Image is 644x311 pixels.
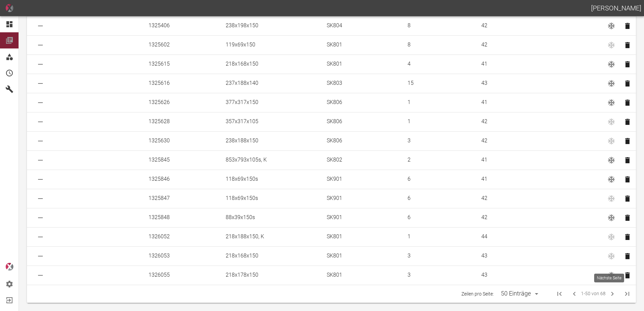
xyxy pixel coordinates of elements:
td: SK806 [321,112,402,131]
button: Auftrag entfernen [621,132,634,150]
span: Vorherige Seite [568,287,581,301]
td: 1325616 [143,74,220,93]
td: 4 [402,55,476,74]
td: 15 [402,74,476,93]
td: 1326053 [143,246,220,266]
td: 42 [476,208,600,227]
td: 218x168x150 [220,55,322,74]
div: 50 Einträge [496,288,541,300]
td: SK801 [321,246,402,266]
td: SK802 [321,150,402,170]
td: 1325602 [143,35,220,55]
td: 6 [402,170,476,189]
button: Auftrag entfernen [621,189,634,208]
td: 42 [476,16,600,35]
td: 8 [402,16,476,35]
td: 2 [402,150,476,170]
td: 377x317x150 [220,93,322,112]
td: 1325848 [143,208,220,227]
td: SK801 [321,55,402,74]
td: 1 [402,93,476,112]
td: 238x198x150 [220,16,322,35]
img: logo [5,263,13,271]
td: 42 [476,189,600,208]
td: 41 [476,150,600,170]
td: SK801 [321,266,402,285]
h1: [PERSON_NAME] [591,3,641,13]
button: Auftrag entfernen [621,170,634,189]
td: 42 [476,35,600,55]
button: Auftragsfixierung entfernen [602,151,621,170]
td: SK901 [321,170,402,189]
td: 853x793x105s, K [220,150,322,170]
button: Auftrag entfernen [621,208,634,227]
td: SK806 [321,131,402,150]
td: 41 [476,93,600,112]
button: Auftragsfixierung entfernen [602,74,621,93]
td: 237x188x140 [220,74,322,93]
button: Auftrag entfernen [621,16,634,35]
button: Auftrag entfernen [621,55,634,74]
td: 238x188x150 [220,131,322,150]
td: 1 [402,227,476,246]
td: 218x188x150, K [220,227,322,246]
button: Auftrag entfernen [621,93,634,112]
button: Auftragsfixierung entfernen [602,170,621,189]
button: Auftragsfixierung entfernen [602,16,621,35]
button: Auftrag entfernen [621,247,634,266]
td: SK806 [321,93,402,112]
td: SK804 [321,16,402,35]
button: Auftrag entfernen [621,74,634,93]
td: 8 [402,35,476,55]
button: Auftragsfixierung entfernen [602,208,621,227]
button: Auftragsfixierung entfernen [602,55,621,74]
div: Nächste Seite [594,274,624,282]
td: SK901 [321,189,402,208]
td: 42 [476,131,600,150]
td: 3 [402,246,476,266]
td: 1325626 [143,93,220,112]
td: 1326052 [143,227,220,246]
td: SK801 [321,35,402,55]
td: 43 [476,74,600,93]
td: 6 [402,208,476,227]
div: 50 Einträge [499,289,533,298]
td: 1325846 [143,170,220,189]
td: 41 [476,55,600,74]
td: 42 [476,112,600,131]
img: icon [5,4,13,12]
button: Auftrag entfernen [621,228,634,246]
button: Auftrag entfernen [621,151,634,170]
span: Letzte Seite [619,286,635,302]
button: Last Page [619,286,635,302]
span: Nächste Seite [606,287,619,301]
td: 1325615 [143,55,220,74]
td: 119x69x150 [220,35,322,55]
td: 118x69x150s [220,170,322,189]
td: 1326055 [143,266,220,285]
td: 1325847 [143,189,220,208]
td: SK803 [321,74,402,93]
td: 118x69x150s [220,189,322,208]
td: 218x178x150 [220,266,322,285]
td: 1325406 [143,16,220,35]
p: Zeilen pro Seite: [461,290,494,297]
span: 1-50 von 68 [581,290,606,298]
button: Next Page [606,287,619,301]
button: Auftragsfixierung entfernen [602,93,621,112]
button: Auftrag entfernen [621,266,634,285]
td: 1325628 [143,112,220,131]
td: 1325630 [143,131,220,150]
td: 3 [402,266,476,285]
td: 218x168x150 [220,246,322,266]
span: Erste Seite [551,286,568,302]
td: 1325845 [143,150,220,170]
td: 357x317x105 [220,112,322,131]
td: 44 [476,227,600,246]
td: 41 [476,170,600,189]
td: 43 [476,246,600,266]
td: 43 [476,266,600,285]
button: Auftragsfixierung entfernen [602,266,621,285]
td: 6 [402,189,476,208]
td: 3 [402,131,476,150]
